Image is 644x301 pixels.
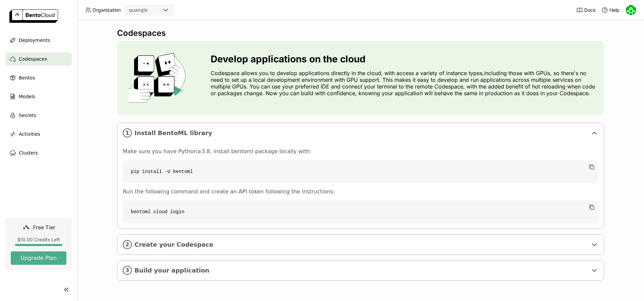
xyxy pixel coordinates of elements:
span: Install BentoML library [135,129,588,137]
span: Models [19,93,35,101]
a: Bentos [5,71,72,84]
button: Upgrade Plan [11,251,66,265]
p: Make sure you have Python≥3.8, install bentoml package locally with: [123,148,598,155]
div: 2Create your Codespace [117,235,604,254]
a: Docs [576,7,595,13]
div: 3Build your application [117,260,604,280]
p: Run the following command and create an API token following the instructions: [123,188,598,195]
i: 2 [123,240,132,249]
span: Clusters [19,149,38,157]
span: Codespaces [19,55,47,63]
span: Bentos [19,74,35,82]
a: Secrets [5,109,72,122]
h3: Develop applications on the cloud [211,54,599,64]
span: Docs [584,7,595,13]
div: quangle [129,7,148,13]
img: cover onboarding [122,53,195,103]
code: pip install -U bentoml [123,160,598,183]
p: Codespace allows you to develop applications directly in the cloud, with access a variety of inst... [211,70,599,97]
span: Secrets [19,111,36,119]
span: Help [609,7,620,13]
a: Deployments [5,34,72,47]
div: 1Install BentoML library [117,123,604,143]
img: logo [9,9,58,23]
input: Selected quangle. [149,7,149,14]
span: Free Tier [33,224,55,231]
a: Free Tier$10.00 Credits LeftUpgrade Plan [5,218,72,270]
span: Activities [19,130,40,138]
div: Help [601,7,620,13]
span: Organization [93,7,121,13]
i: 3 [123,266,132,275]
a: Codespaces [5,52,72,66]
div: Codespaces [117,28,604,38]
div: $10.00 Credits Left [11,237,66,243]
img: Quang Lê [626,5,636,15]
a: Clusters [5,146,72,160]
span: Create your Codespace [135,241,588,248]
code: bentoml cloud login [123,200,598,223]
span: Build your application [135,267,588,274]
i: 1 [123,128,132,137]
a: Models [5,90,72,103]
span: Deployments [19,36,50,44]
a: Activities [5,127,72,141]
